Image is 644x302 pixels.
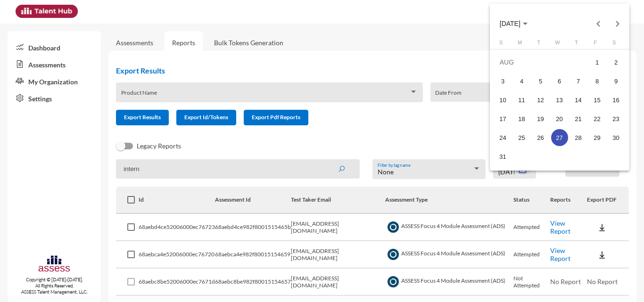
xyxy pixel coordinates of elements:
button: Choose month and year [492,14,535,33]
td: August 4, 2025 [512,72,531,90]
td: August 3, 2025 [494,72,512,90]
div: 17 [495,110,512,127]
div: 16 [608,91,625,108]
span: [DATE] [500,20,520,28]
td: August 28, 2025 [569,128,588,147]
td: August 17, 2025 [494,109,512,128]
div: 12 [532,91,549,108]
div: 7 [570,73,587,90]
button: Previous month [589,14,608,33]
div: 6 [551,73,568,90]
td: AUG [494,53,588,72]
div: 31 [495,148,512,165]
td: August 20, 2025 [550,109,569,128]
div: 14 [570,91,587,108]
td: August 29, 2025 [588,128,607,147]
div: 11 [513,91,530,108]
div: 22 [589,110,606,127]
div: 27 [551,129,568,146]
td: August 19, 2025 [531,109,550,128]
td: August 9, 2025 [607,72,626,90]
td: August 31, 2025 [494,147,512,166]
th: Friday [588,40,607,49]
td: August 18, 2025 [512,109,531,128]
div: 13 [551,91,568,108]
div: 29 [589,129,606,146]
div: 28 [570,129,587,146]
div: 21 [570,110,587,127]
th: Sunday [494,40,512,49]
div: 25 [513,129,530,146]
div: 4 [513,73,530,90]
div: 15 [589,91,606,108]
th: Wednesday [550,40,569,49]
div: 5 [532,73,549,90]
div: 10 [495,91,512,108]
div: 18 [513,110,530,127]
td: August 21, 2025 [569,109,588,128]
th: Thursday [569,40,588,49]
div: 9 [608,73,625,90]
td: August 5, 2025 [531,72,550,90]
td: August 12, 2025 [531,90,550,109]
div: 8 [589,73,606,90]
div: 2 [608,54,625,71]
td: August 30, 2025 [607,128,626,147]
td: August 22, 2025 [588,109,607,128]
th: Saturday [607,40,626,49]
button: Next month [608,14,627,33]
td: August 8, 2025 [588,72,607,90]
td: August 6, 2025 [550,72,569,90]
td: August 2, 2025 [607,53,626,72]
td: August 25, 2025 [512,128,531,147]
td: August 24, 2025 [494,128,512,147]
td: August 27, 2025 [550,128,569,147]
th: Monday [512,40,531,49]
td: August 13, 2025 [550,90,569,109]
td: August 15, 2025 [588,90,607,109]
div: 26 [532,129,549,146]
td: August 1, 2025 [588,53,607,72]
td: August 7, 2025 [569,72,588,90]
div: 19 [532,110,549,127]
div: 20 [551,110,568,127]
td: August 14, 2025 [569,90,588,109]
td: August 16, 2025 [607,90,626,109]
div: 1 [589,54,606,71]
td: August 11, 2025 [512,90,531,109]
div: 24 [495,129,512,146]
td: August 23, 2025 [607,109,626,128]
div: 23 [608,110,625,127]
div: 30 [608,129,625,146]
td: August 10, 2025 [494,90,512,109]
td: August 26, 2025 [531,128,550,147]
th: Tuesday [531,40,550,49]
div: 3 [495,73,512,90]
